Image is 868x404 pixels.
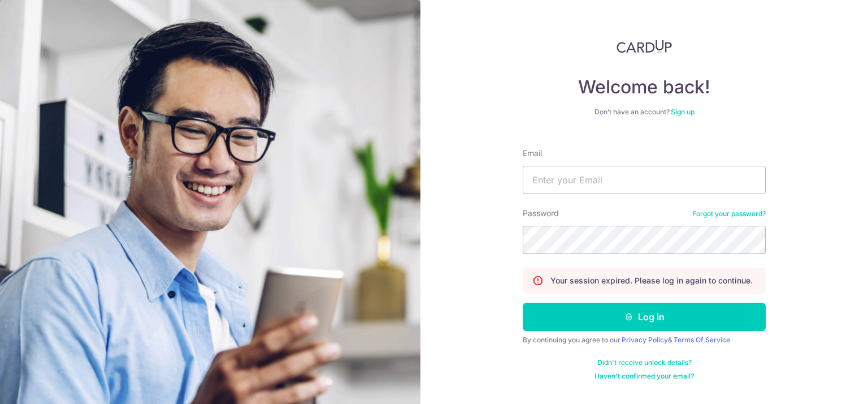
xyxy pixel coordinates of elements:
div: By continuing you agree to our & [523,336,766,345]
a: Haven't confirmed your email? [594,372,694,381]
a: Didn't receive unlock details? [597,358,692,367]
a: Privacy Policy [622,336,668,344]
div: Don’t have an account? [523,108,766,117]
a: Sign up [671,108,695,116]
a: Forgot your password? [692,209,766,218]
a: Terms Of Service [674,336,730,344]
button: Log in [523,303,766,331]
p: Your session expired. Please log in again to continue. [550,275,753,286]
input: Enter your Email [523,166,766,194]
h4: Welcome back! [523,76,766,98]
label: Password [523,208,559,219]
img: CardUp Logo [617,40,672,53]
label: Email [523,148,542,159]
